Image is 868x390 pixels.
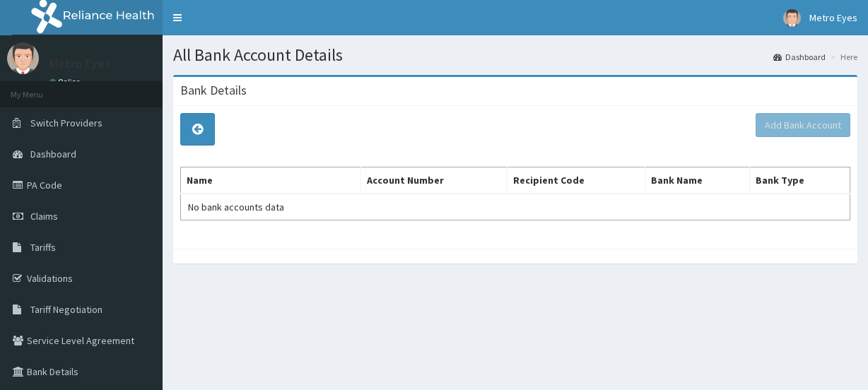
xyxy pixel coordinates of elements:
[508,167,645,194] th: Recipient Code
[30,241,56,254] span: Tariffs
[827,51,857,63] li: Here
[180,84,247,97] h3: Bank Details
[756,113,850,137] button: Add Bank Account
[7,42,39,74] img: User Image
[30,303,102,316] span: Tariff Negotiation
[173,46,857,64] h1: All Bank Account Details
[645,167,749,194] th: Bank Name
[181,167,361,194] th: Name
[188,201,284,213] span: No bank accounts data
[30,210,58,223] span: Claims
[49,57,110,70] p: Metro Eyes
[809,11,857,24] span: Metro Eyes
[30,117,102,129] span: Switch Providers
[30,148,76,160] span: Dashboard
[360,167,508,194] th: Account Number
[750,167,850,194] th: Bank Type
[773,51,826,63] a: Dashboard
[783,9,801,27] img: User Image
[49,77,83,87] a: Online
